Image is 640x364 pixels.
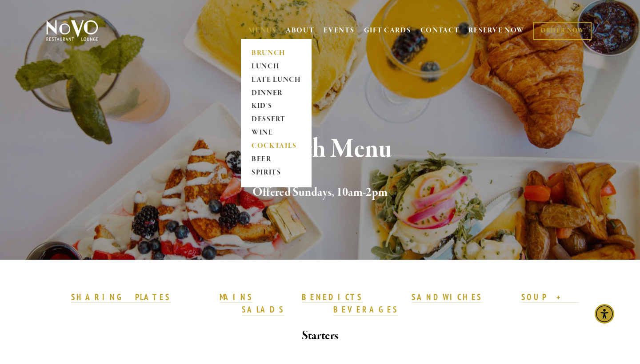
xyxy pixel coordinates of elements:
img: Novo Restaurant &amp; Lounge [44,20,100,42]
a: MAINS [220,292,253,303]
a: ABOUT [286,26,315,35]
a: SPIRITS [248,166,304,180]
a: KID'S [248,100,304,113]
a: COCKTAILS [248,140,304,153]
strong: MAINS [220,292,253,302]
strong: SHARING PLATES [71,292,171,302]
h1: Brunch Menu [61,135,579,164]
a: GIFT CARDS [364,22,411,39]
a: DINNER [248,87,304,100]
a: SOUP + SALADS [242,292,578,316]
a: RESERVE NOW [468,22,524,39]
a: BEVERAGES [333,304,398,316]
a: SHARING PLATES [71,292,171,303]
strong: BEVERAGES [333,304,398,315]
a: ORDER NOW [533,22,592,40]
a: BEER [248,153,304,166]
a: BENEDICTS [302,292,363,303]
a: CONTACT [420,22,460,39]
a: SANDWICHES [412,292,483,303]
strong: Starters [302,328,338,344]
strong: BENEDICTS [302,292,363,302]
a: WINE [248,127,304,140]
a: LATE LUNCH [248,73,304,87]
h2: Offered Sundays, 10am-2pm [61,183,579,202]
a: DESSERT [248,113,304,127]
div: Accessibility Menu [595,304,614,324]
strong: SANDWICHES [412,292,483,302]
a: LUNCH [248,60,304,73]
a: EVENTS [324,26,354,35]
a: MENUS [248,26,276,35]
a: BRUNCH [248,47,304,60]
